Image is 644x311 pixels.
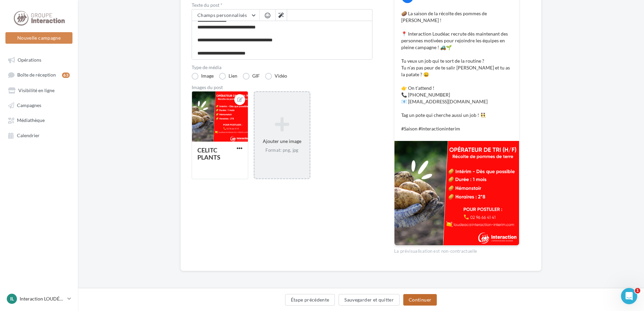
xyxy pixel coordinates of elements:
a: Opérations [4,54,74,66]
button: Étape précédente [285,294,335,306]
button: Champs personnalisés [192,9,259,21]
label: Image [192,73,214,80]
a: Visibilité en ligne [4,84,74,96]
div: Images du post [192,85,372,90]
a: Calendrier [4,129,74,141]
a: Boîte de réception63 [4,68,74,81]
a: IL Interaction LOUDÉAC [5,292,72,305]
span: Opérations [18,57,41,63]
span: Calendrier [17,132,40,138]
label: Type de média [192,65,372,70]
label: Vidéo [265,73,287,80]
a: Médiathèque [4,114,74,126]
span: 1 [635,288,640,293]
span: Champs personnalisés [197,12,247,18]
span: Boîte de réception [17,72,56,78]
div: La prévisualisation est non-contractuelle [394,246,519,254]
span: IL [10,295,14,302]
button: Continuer [403,294,437,306]
div: 63 [62,72,70,78]
span: Visibilité en ligne [18,87,55,93]
p: 🥔 La saison de la récolte des pommes de [PERSON_NAME] ! 📍 Interaction Loudéac recrute dès mainten... [401,10,512,132]
span: Campagnes [17,102,41,108]
button: Nouvelle campagne [5,32,72,44]
span: Médiathèque [17,118,45,123]
button: Sauvegarder et quitter [339,294,400,306]
p: Interaction LOUDÉAC [20,295,65,302]
label: Lien [219,73,237,80]
label: Texte du post * [192,3,372,7]
iframe: Intercom live chat [621,288,637,304]
a: Campagnes [4,99,74,111]
label: GIF [243,73,260,80]
div: CELITC PLANTS [197,146,220,161]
